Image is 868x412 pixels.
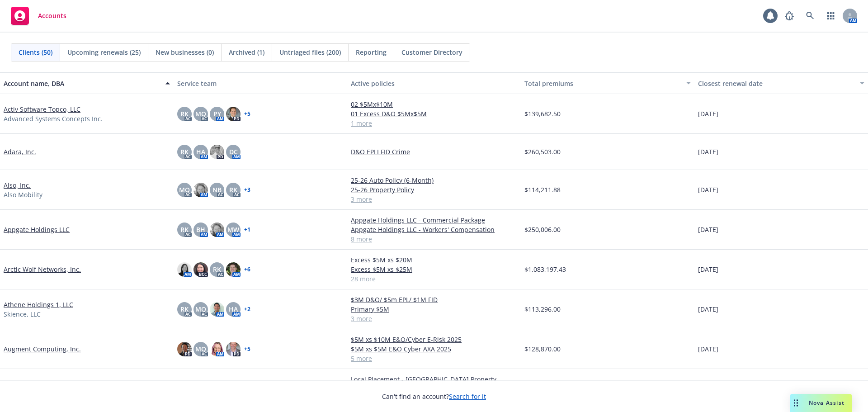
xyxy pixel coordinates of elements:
[351,194,517,204] a: 3 more
[698,225,718,234] span: [DATE]
[210,223,224,237] img: photo
[244,227,250,232] a: + 1
[227,225,239,234] span: MW
[351,274,517,284] a: 28 more
[698,79,854,88] div: Closest renewal date
[351,185,517,194] a: 25-26 Property Policy
[351,225,517,234] a: Appgate Holdings LLC - Workers' Compensation
[19,47,52,57] span: Clients (50)
[351,265,517,274] a: Excess $5M xs $25M
[524,109,561,118] span: $139,682.50
[279,47,341,57] span: Untriaged files (200)
[698,185,718,194] span: [DATE]
[196,147,205,156] span: HA
[177,79,344,88] div: Service team
[351,304,517,314] a: Primary $5M
[698,344,718,354] span: [DATE]
[195,344,206,354] span: MQ
[401,47,462,57] span: Customer Directory
[382,392,486,401] span: Can't find an account?
[351,314,517,323] a: 3 more
[156,47,214,57] span: New businesses (0)
[229,185,237,194] span: RK
[4,180,31,190] a: Also, Inc.
[4,104,80,114] a: Activ Software Topco, LLC
[210,145,224,159] img: photo
[179,185,190,194] span: MQ
[180,147,189,156] span: RK
[347,72,521,94] button: Active policies
[698,265,718,274] span: [DATE]
[177,342,192,356] img: photo
[244,111,250,117] a: + 5
[4,147,36,156] a: Adara, Inc.
[229,47,264,57] span: Archived (1)
[351,175,517,185] a: 25-26 Auto Policy (6-Month)
[351,234,517,244] a: 8 more
[229,304,238,314] span: HA
[351,147,517,156] a: D&O EPLI FID Crime
[4,225,70,234] a: Appgate Holdings LLC
[822,7,840,25] a: Switch app
[790,394,802,412] div: Drag to move
[524,185,561,194] span: $114,211.88
[210,302,224,317] img: photo
[698,109,718,118] span: [DATE]
[67,47,141,57] span: Upcoming renewals (25)
[4,309,41,319] span: Skience, LLC
[180,304,189,314] span: RK
[180,109,189,118] span: RK
[521,72,694,94] button: Total premiums
[351,295,517,304] a: $3M D&O/ $5m EPL/ $1M FID
[193,183,208,197] img: photo
[213,109,221,118] span: PY
[174,72,347,94] button: Service team
[213,265,221,274] span: RK
[210,342,224,356] img: photo
[351,215,517,225] a: Appgate Holdings LLC - Commercial Package
[226,262,241,277] img: photo
[244,187,250,193] a: + 3
[195,304,206,314] span: MQ
[524,79,681,88] div: Total premiums
[698,304,718,314] span: [DATE]
[38,12,66,19] span: Accounts
[524,344,561,354] span: $128,870.00
[351,255,517,265] a: Excess $5M xs $20M
[449,392,486,401] a: Search for it
[351,109,517,118] a: 01 Excess D&O $5Mx$5M
[351,354,517,363] a: 5 more
[790,394,852,412] button: Nova Assist
[195,109,206,118] span: MQ
[524,147,561,156] span: $260,503.00
[809,399,844,407] span: Nova Assist
[226,107,241,121] img: photo
[244,346,250,352] a: + 5
[698,147,718,156] span: [DATE]
[193,262,208,277] img: photo
[351,374,517,384] a: Local Placement - [GEOGRAPHIC_DATA] Property
[244,267,250,272] a: + 6
[524,225,561,234] span: $250,006.00
[196,225,205,234] span: BH
[351,79,517,88] div: Active policies
[4,344,81,354] a: Augment Computing, Inc.
[4,79,160,88] div: Account name, DBA
[524,265,566,274] span: $1,083,197.43
[177,262,192,277] img: photo
[524,304,561,314] span: $113,296.00
[226,342,241,356] img: photo
[351,118,517,128] a: 1 more
[351,344,517,354] a: $5M xs $5M E&O Cyber AXA 2025
[180,225,189,234] span: RK
[801,7,819,25] a: Search
[244,307,250,312] a: + 2
[694,72,868,94] button: Closest renewal date
[212,185,222,194] span: NB
[4,265,81,274] a: Arctic Wolf Networks, Inc.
